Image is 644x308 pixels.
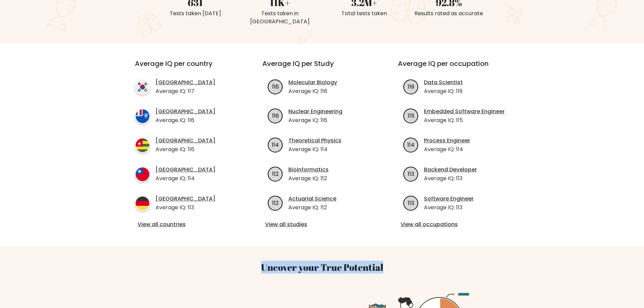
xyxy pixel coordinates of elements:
div: Tests taken [DATE] [157,9,234,18]
a: Process Engineer [424,137,470,145]
div: Results rated as accurate [411,9,487,18]
h3: Average IQ per Study [262,60,382,76]
p: Average IQ: 112 [288,204,336,212]
p: Average IQ: 116 [156,116,215,124]
text: 114 [272,141,279,148]
text: 113 [408,170,414,177]
a: View all countries [138,220,235,229]
img: country [135,79,150,95]
h3: Uncover your True Potential [103,262,541,273]
h3: Average IQ per occupation [398,60,517,76]
a: [GEOGRAPHIC_DATA] [156,137,215,145]
a: Bioinformatics [288,166,329,174]
a: View all occupations [401,220,515,229]
div: Tests taken in [GEOGRAPHIC_DATA] [242,9,318,26]
a: Theoretical Physics [288,137,341,145]
a: Embedded Software Engineer [424,108,505,116]
p: Average IQ: 113 [424,204,474,212]
a: [GEOGRAPHIC_DATA] [156,108,215,116]
img: country [135,167,150,182]
p: Average IQ: 116 [156,145,215,153]
img: country [135,109,150,124]
p: Average IQ: 116 [288,116,342,124]
text: 115 [408,112,414,119]
a: Software Engineer [424,195,474,203]
p: Average IQ: 114 [424,145,470,153]
p: Average IQ: 112 [288,174,329,183]
a: Nuclear Engineering [288,108,342,116]
text: 112 [272,170,279,177]
text: 116 [272,112,279,119]
a: View all studies [265,220,379,229]
p: Average IQ: 113 [156,204,215,212]
h3: Average IQ per country [135,60,238,76]
a: Actuarial Science [288,195,336,203]
text: 114 [407,141,414,148]
p: Average IQ: 114 [288,145,341,153]
img: country [135,138,150,153]
a: [GEOGRAPHIC_DATA] [156,195,215,203]
a: Molecular Biology [288,78,337,87]
p: Average IQ: 119 [424,87,463,95]
a: Data Scientist [424,78,463,87]
a: [GEOGRAPHIC_DATA] [156,166,215,174]
text: 116 [272,82,279,90]
img: country [135,196,150,211]
p: Average IQ: 116 [288,87,337,95]
a: Backend Developer [424,166,477,174]
text: 113 [408,199,414,207]
div: Total tests taken [326,9,403,18]
p: Average IQ: 113 [424,174,477,183]
text: 112 [272,199,279,207]
p: Average IQ: 114 [156,174,215,183]
p: Average IQ: 117 [156,87,215,95]
text: 119 [408,82,414,90]
a: [GEOGRAPHIC_DATA] [156,78,215,87]
p: Average IQ: 115 [424,116,505,124]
